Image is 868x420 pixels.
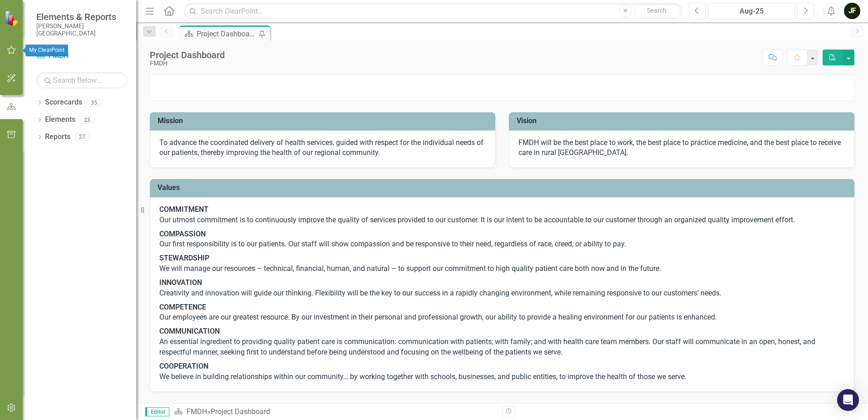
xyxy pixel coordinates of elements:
[159,276,845,300] p: Creativity and innovation will guide our thinking. Flexibility will be the key to our success in ...
[5,10,20,26] img: ClearPoint Strategy
[837,389,859,411] div: Open Intercom Messenger
[159,205,845,227] p: Our utmost commitment is to continuously improve the quality of services provided to our customer...
[159,254,209,262] strong: STEWARDSHIP
[45,115,75,125] a: Elements
[159,303,206,311] strong: COMPETENCE
[159,227,845,252] p: Our first responsibility is to our patients. Our staff will show compassion and be responsive to ...
[87,99,101,106] div: 35
[647,7,666,14] span: Search
[159,300,845,325] p: Our employees are our greatest resource. By our investment in their personal and professional gro...
[150,60,225,67] div: FMDH
[197,28,256,40] div: Project Dashboard
[159,327,220,335] strong: COMMUNICATION
[211,407,270,416] div: Project Dashboard
[36,51,127,61] a: FMDH
[634,5,680,17] button: Search
[45,97,82,108] a: Scorecards
[711,6,792,17] div: Aug-25
[187,407,207,416] a: FMDH
[159,251,845,276] p: We will manage our resources – technical, financial, human, and natural – to support our commitme...
[159,138,486,159] p: To advance the coordinated delivery of health services, guided with respect for the individual ne...
[158,184,850,192] h3: Values
[159,362,208,370] strong: COOPERATION
[159,230,206,238] strong: COMPASSION
[517,117,850,125] h3: Vision
[708,3,795,19] button: Aug-25
[174,407,495,417] div: »
[844,3,860,19] button: JF
[45,132,70,142] a: Reports
[159,205,208,214] strong: COMMITMENT
[145,407,169,416] span: Editor
[159,325,845,360] p: An essential ingredient to providing quality patient care is communication: communication with pa...
[75,133,89,141] div: 27
[80,116,94,124] div: 23
[159,278,202,287] strong: INNOVATION
[158,117,491,125] h3: Mission
[36,11,127,22] span: Elements & Reports
[150,50,225,60] div: Project Dashboard
[36,22,127,37] small: [PERSON_NAME][GEOGRAPHIC_DATA]
[36,72,127,88] input: Search Below...
[159,360,845,382] p: We believe in building relationships within our community… by working together with schools, busi...
[184,3,682,19] input: Search ClearPoint...
[518,138,845,159] p: FMDH will be the best place to work, the best place to practice medicine, and the best place to r...
[25,45,68,56] div: My ClearPoint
